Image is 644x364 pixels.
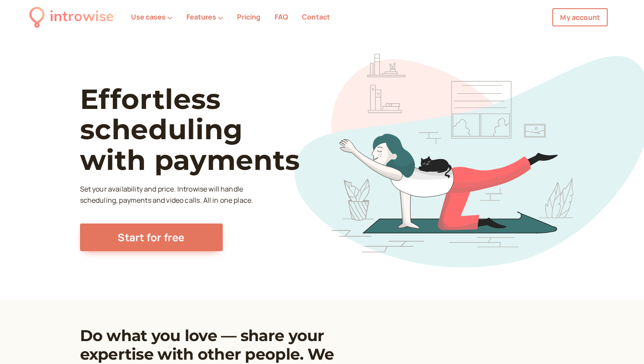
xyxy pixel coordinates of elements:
[601,322,644,364] iframe: Chat Widget
[29,5,114,29] a: introwise
[80,184,256,206] p: Set your availability and price. Introwise will handle scheduling, payments and video calls. All ...
[237,12,260,22] a: Pricing
[50,5,114,29] div: introwise
[131,13,173,21] button: Use cases
[80,84,331,175] h1: Effortless scheduling with payments
[552,8,608,26] a: My account
[80,224,223,251] a: Start for free
[302,12,330,22] a: Contact
[186,13,223,21] button: Features
[275,12,288,22] a: FAQ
